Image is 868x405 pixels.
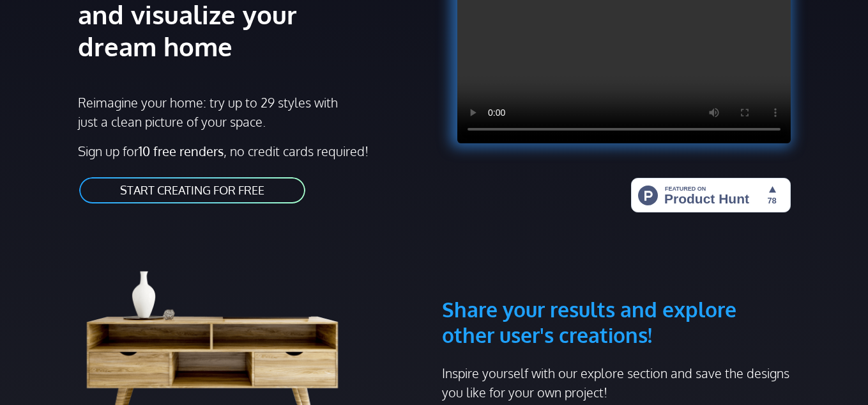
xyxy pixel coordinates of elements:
img: HomeStyler AI - Interior Design Made Easy: One Click to Your Dream Home | Product Hunt [631,178,791,212]
h3: Share your results and explore other user's creations! [442,235,791,348]
p: Inspire yourself with our explore section and save the designs you like for your own project! [442,363,791,402]
p: Reimagine your home: try up to 29 styles with just a clean picture of your space. [78,93,340,131]
p: Sign up for , no credit cards required! [78,141,427,161]
a: START CREATING FOR FREE [78,176,307,205]
strong: 10 free renders [139,143,224,159]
